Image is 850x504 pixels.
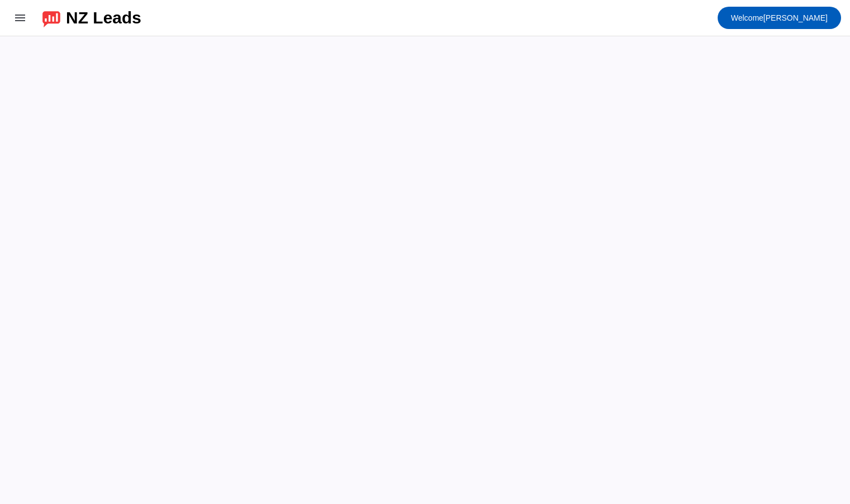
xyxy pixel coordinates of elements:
button: Welcome[PERSON_NAME] [718,7,841,29]
mat-icon: menu [13,11,27,25]
span: Welcome [731,13,763,22]
span: [PERSON_NAME] [731,10,828,26]
div: NZ Leads [66,10,141,26]
img: logo [42,8,60,27]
